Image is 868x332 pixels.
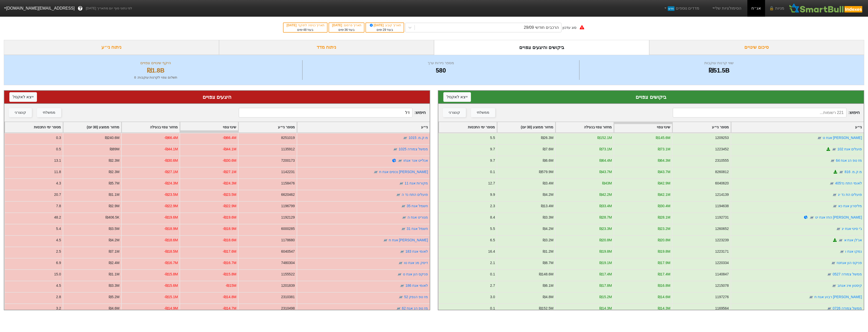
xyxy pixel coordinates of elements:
button: ממשלתי [37,108,61,117]
div: 7200173 [281,158,295,163]
a: [PERSON_NAME] אגח ט [823,136,862,140]
img: tase link [809,295,814,300]
a: מגוריט אגח ה [407,215,428,219]
div: -₪14.7M [223,306,236,311]
a: ג'י סיטי אגח יג [842,227,862,231]
div: 7480304 [281,260,295,266]
div: -₪44.1M [223,147,236,152]
div: -₪18.6M [223,238,236,243]
div: ₪6.6M [543,158,553,163]
div: 4.5 [56,238,61,243]
div: Toggle SortBy [238,122,296,132]
div: 1196799 [281,203,295,209]
div: ₪42.2M [599,192,612,197]
div: 2310555 [715,158,729,163]
div: ₪17.8M [599,283,612,288]
div: ₪64.4M [599,158,612,163]
div: 580 [304,66,578,75]
a: אג'לן אגח א [844,238,862,242]
div: שווי קרנות עוקבות [581,60,858,66]
a: פניקס הון אגחטז [837,261,862,265]
div: היצעים צפויים [9,93,425,101]
a: מקורות אגח 11 [405,181,428,185]
div: 1215078 [715,283,729,288]
img: tase link [401,226,406,231]
div: 1178680 [281,238,295,243]
div: ₪3.4M [543,181,553,186]
div: ₪33.4M [599,203,612,209]
button: ייצא לאקסל [9,92,37,102]
div: ₪152.1M [597,135,612,140]
div: ₪7.6M [543,147,553,152]
img: tase link [373,170,378,175]
a: ממשל צמודה 0527 [833,272,862,276]
a: פועלים התח נד ה [402,193,428,197]
div: ₪13.4M [541,203,554,209]
div: היקף שינויים צפויים [10,60,301,66]
a: אנלייט אנר אגחו [403,158,428,162]
a: מליסרון אגח כא [838,204,862,208]
div: 0.1 [490,306,495,311]
div: -₪18.6M [164,238,178,243]
div: 3.0 [490,294,495,300]
div: Toggle SortBy [614,122,672,132]
div: 5.4 [56,226,61,231]
div: 1135912 [281,147,295,152]
div: ₪14.3M [599,306,612,311]
a: מז טפ הנפק 52 [404,295,428,299]
div: -₪14.8M [223,294,236,300]
div: ₪14.3M [658,306,670,311]
a: ממשל צמודה 0726 [833,306,862,310]
div: ₪4.6M [109,306,119,311]
div: ₪1.8B [10,66,301,75]
div: ₪17.4M [658,272,670,277]
div: ₪4.2M [543,192,553,197]
div: ₪20.8M [658,238,670,243]
a: חשמל אגח 35 [407,204,428,208]
div: ₪3.3M [543,215,553,220]
div: 12.7 [488,181,495,186]
div: סיכום שינויים [649,40,864,55]
img: tase link [398,295,403,300]
div: תשלום צפוי לקרנות עוקבות : 0 [10,75,301,80]
div: 48.2 [54,215,61,220]
img: SmartBull [788,3,864,13]
span: [DATE] [287,23,297,27]
button: ממשלתי [471,108,495,117]
a: פועלים הת נד יג [838,193,862,197]
a: מז טפ הנ אגח 64 [836,158,862,162]
div: ₪152.5M [539,306,553,311]
img: tase link [397,272,402,277]
img: tase link [832,283,837,288]
div: -₪22.9M [164,203,178,209]
div: ₪8.7M [543,260,553,266]
div: -₪24.3M [164,181,178,186]
img: tase link [400,283,405,288]
div: ₪145.6M [656,135,670,140]
img: tase link [398,260,403,266]
div: ₪42.1M [658,192,670,197]
div: -₪18.9M [164,226,178,231]
div: ממשלתי [43,110,55,115]
div: 0.3 [56,135,61,140]
img: tase link [396,306,401,311]
div: ₪3.5M [109,226,119,231]
div: Toggle SortBy [63,122,121,132]
div: 6620462 [281,192,295,197]
div: ₪1.2M [543,249,553,254]
div: ביקושים צפויים [443,93,859,101]
button: קונצרני [9,108,32,117]
a: מ.ק.מ. 1015 [409,136,428,140]
div: 6040547 [281,249,295,254]
div: -₪22.9M [223,203,236,209]
div: 9.7 [490,158,495,163]
img: tase link [817,135,822,140]
div: 5.5 [490,226,495,231]
div: 4.5 [56,283,61,288]
div: -₪30.6M [223,158,236,163]
div: 7.8 [56,203,61,209]
img: tase link [398,158,403,163]
div: 1201839 [281,283,295,288]
div: -₪66.4M [223,135,236,140]
div: ₪30.4M [658,203,670,209]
